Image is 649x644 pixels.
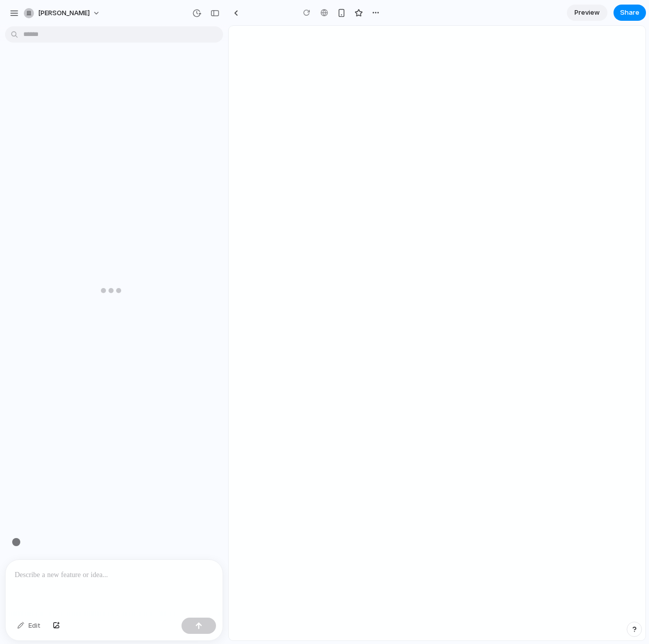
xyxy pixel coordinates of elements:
[38,8,90,18] span: [PERSON_NAME]
[620,8,639,18] span: Share
[567,5,607,21] a: Preview
[20,5,105,21] button: [PERSON_NAME]
[574,8,600,18] span: Preview
[614,5,646,21] button: Share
